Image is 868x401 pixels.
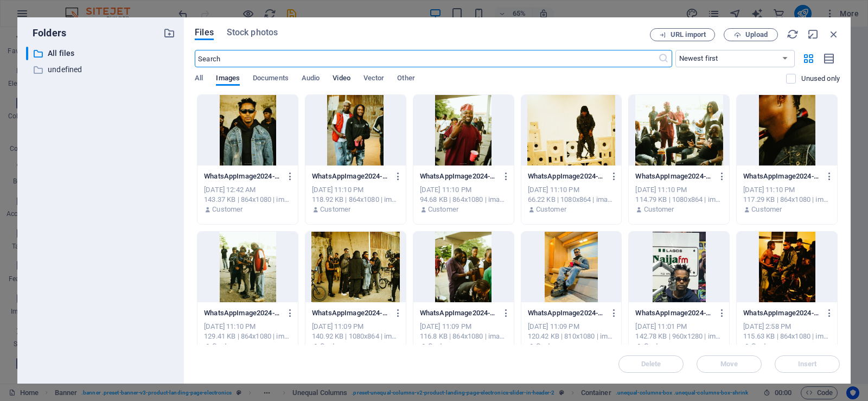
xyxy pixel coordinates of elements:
div: [DATE] 2:58 PM [743,322,831,332]
p: WhatsAppImage2024-11-26at07.31.42_8d3cc388.jpg [528,308,605,318]
p: WhatsAppImage2024-11-26at04.17.26_a5b28ac9.jpg [204,171,281,181]
div: 140.92 KB | 1080x864 | image/jpeg [312,332,399,341]
span: All [195,72,203,87]
p: WhatsAppImage2024-11-26at04.04.38_beb9294b.jpg [743,308,820,318]
p: WhatsAppImage2024-11-26at07.09.30_b3f41cc7.jpg [420,308,497,318]
div: ​ [26,47,28,60]
div: [DATE] 12:42 AM [204,185,291,195]
span: Video [333,72,350,87]
p: WhatsAppImage2024-11-26at07.44.08_984188fb.jpg [635,308,712,318]
span: Audio [302,72,320,87]
div: 66.22 KB | 1080x864 | image/jpeg [528,195,615,205]
p: Folders [26,26,66,40]
span: Vector [363,72,385,87]
div: [DATE] 11:10 PM [635,185,723,195]
p: WhatsAppImage2024-11-26at07.09.30_056b4908.jpg [312,308,389,318]
p: WhatsAppImage2024-11-26at07.09.29_655ecedc.jpg [420,171,497,181]
div: 115.63 KB | 864x1080 | image/jpeg [743,332,831,341]
button: URL import [650,28,715,41]
p: Customer [428,205,458,214]
p: WhatsAppImage2024-11-26at07.09.30_7bbb8550.jpg [743,171,820,181]
p: All files [48,47,155,60]
div: [DATE] 11:10 PM [204,322,291,332]
div: 114.79 KB | 1080x864 | image/jpeg [635,195,723,205]
span: Files [195,26,214,39]
span: URL import [671,31,706,38]
span: Documents [253,72,289,87]
div: [DATE] 11:10 PM [528,185,615,195]
p: Customer [751,205,782,214]
p: Customer [536,341,566,351]
input: Search [195,50,658,67]
div: 143.37 KB | 864x1080 | image/jpeg [204,195,291,205]
p: Customer [212,341,242,351]
div: [DATE] 11:09 PM [420,322,507,332]
div: 117.29 KB | 864x1080 | image/jpeg [743,195,831,205]
div: undefined [26,63,175,77]
p: WhatsAppImage2024-11-26at07.09.30_3bf52c8e.jpg [635,171,712,181]
div: 94.68 KB | 864x1080 | image/jpeg [420,195,507,205]
span: Other [397,72,414,87]
div: [DATE] 11:09 PM [528,322,615,332]
p: Customer [320,205,350,214]
p: Customer [536,205,566,214]
div: [DATE] 11:10 PM [743,185,831,195]
div: [DATE] 11:10 PM [420,185,507,195]
p: Customer [751,341,782,351]
span: Stock photos [227,26,278,39]
span: Upload [745,31,768,38]
p: Displays only files that are not in use on the website. Files added during this session can still... [801,74,840,84]
div: [DATE] 11:10 PM [312,185,399,195]
p: Customer [644,341,674,351]
p: WhatsAppImage2024-11-26at07.09.29_44d71505.jpg [312,171,389,181]
div: 118.92 KB | 864x1080 | image/jpeg [312,195,399,205]
i: Minimize [807,28,819,40]
div: 142.78 KB | 960x1280 | image/jpeg [635,332,723,341]
button: Upload [724,28,778,41]
div: [DATE] 11:09 PM [312,322,399,332]
p: WhatsAppImage2024-11-26at07.09.30_8f71446d.jpg [204,308,281,318]
span: Images [216,72,240,87]
i: Reload [787,28,799,40]
div: 129.41 KB | 864x1080 | image/jpeg [204,332,291,341]
i: Close [828,28,840,40]
p: Customer [644,205,674,214]
p: WhatsAppImage2024-11-26at07.09.29_ec32fb58.jpg [528,171,605,181]
div: [DATE] 11:01 PM [635,322,723,332]
i: Create new folder [163,27,175,39]
p: Customer [212,205,242,214]
div: 120.42 KB | 810x1080 | image/jpeg [528,332,615,341]
div: 116.8 KB | 864x1080 | image/jpeg [420,332,507,341]
p: undefined [48,63,155,76]
p: Customer [428,341,458,351]
p: Customer [320,341,350,351]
